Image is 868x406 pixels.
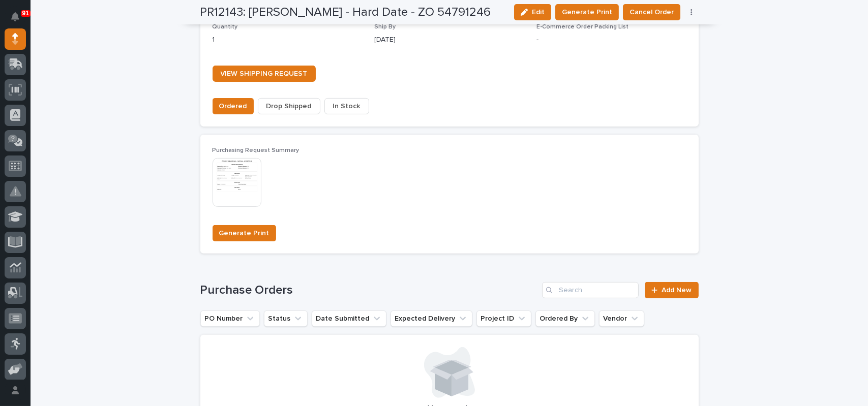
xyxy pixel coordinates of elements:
[476,310,531,327] button: Project ID
[536,35,686,45] p: -
[213,66,316,82] a: VIEW SHIPPING REQUEST
[219,227,270,239] span: Generate Print
[532,8,545,17] span: Edit
[374,35,524,45] p: [DATE]
[5,6,26,27] button: Notifications
[200,5,491,20] h2: PR12143: [PERSON_NAME] - Hard Date - ZO 54791246
[266,100,312,112] span: Drop Shipped
[662,287,692,294] span: Add New
[213,98,254,114] button: Ordered
[542,282,639,298] input: Search
[536,24,628,30] span: E-Commerce Order Packing List
[213,147,300,153] span: Purchasing Request Summary
[599,310,644,327] button: Vendor
[333,100,361,112] span: In Stock
[645,282,698,298] a: Add New
[258,98,320,114] button: Drop Shipped
[312,310,386,327] button: Date Submitted
[219,100,247,112] span: Ordered
[221,70,308,77] span: VIEW SHIPPING REQUEST
[623,4,680,20] button: Cancel Order
[555,4,619,20] button: Generate Print
[213,225,276,241] button: Generate Print
[630,6,674,18] span: Cancel Order
[324,98,369,114] button: In Stock
[391,310,472,327] button: Expected Delivery
[374,24,396,30] span: Ship By
[200,310,260,327] button: PO Number
[264,310,308,327] button: Status
[213,24,238,30] span: Quantity
[514,4,551,20] button: Edit
[535,310,595,327] button: Ordered By
[562,6,612,18] span: Generate Print
[22,10,29,17] p: 91
[13,12,26,28] div: Notifications91
[200,283,538,298] h1: Purchase Orders
[213,35,363,45] p: 1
